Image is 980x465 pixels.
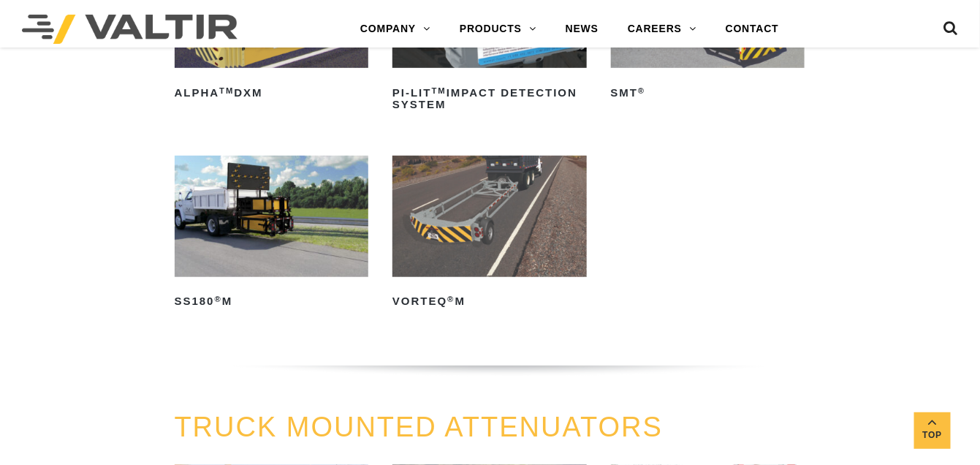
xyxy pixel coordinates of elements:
[914,412,951,449] a: Top
[445,15,551,44] a: PRODUCTS
[914,427,951,444] span: Top
[392,81,587,116] h2: PI-LIT Impact Detection System
[175,81,369,105] h2: ALPHA DXM
[432,86,447,95] sup: TM
[346,15,445,44] a: COMPANY
[711,15,794,44] a: CONTACT
[638,86,645,95] sup: ®
[175,290,369,314] h2: SS180 M
[215,295,222,303] sup: ®
[392,156,587,314] a: VORTEQ®M
[551,15,613,44] a: NEWS
[613,15,711,44] a: CAREERS
[447,295,455,303] sup: ®
[22,15,238,44] img: Valtir
[392,290,587,314] h2: VORTEQ M
[219,86,234,95] sup: TM
[175,412,664,442] a: TRUCK MOUNTED ATTENUATORS
[175,156,369,314] a: SS180®M
[611,81,805,105] h2: SMT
